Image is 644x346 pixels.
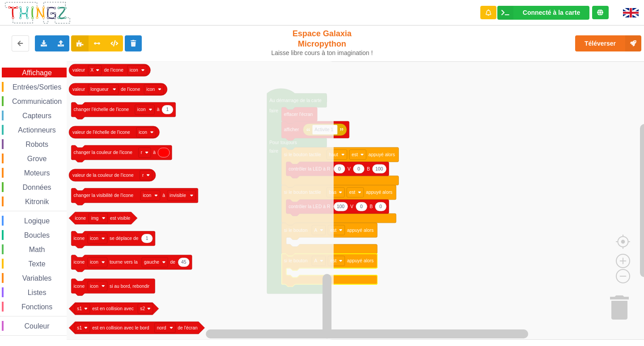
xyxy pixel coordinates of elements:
text: 1 [166,107,169,112]
span: Données [21,184,53,191]
text: V [347,167,351,171]
text: icon [130,68,138,73]
text: changer l'échelle de l'icone [74,107,129,112]
div: Tu es connecté au serveur de création de Thingz [592,6,609,19]
text: est en collision avec le bord [92,325,149,330]
text: s1 [77,325,82,330]
text: gauche [144,260,159,265]
span: Affichage [21,69,53,77]
text: appuyé alors [366,190,392,195]
text: icone [74,236,85,241]
text: 0 [379,204,382,209]
text: icon [90,260,98,265]
text: X [90,68,93,73]
text: de l'icone [104,68,124,73]
text: changer la couleur de l'icone [74,150,133,155]
text: 100 [337,204,345,209]
span: Robots [24,141,50,148]
text: icon [146,87,155,92]
span: Fonctions [20,303,54,311]
span: Kitronik [24,198,50,205]
div: Ta base fonctionne bien ! [497,6,589,20]
span: Couleur [23,322,51,330]
text: valeur [72,68,85,73]
text: icon [90,236,98,241]
text: changer la visibilité de l'icone [74,193,134,198]
text: valeur de la couleur de l'icone [72,173,134,178]
text: img [91,216,99,221]
text: est en collision avec [92,306,134,311]
text: invisible [169,193,186,198]
text: s1 [77,306,82,311]
text: est visible [110,216,131,221]
text: s2 [140,306,145,311]
img: gb.png [623,8,639,17]
text: 100 [375,167,383,171]
text: de l'icone [121,87,140,92]
text: est [349,190,356,195]
text: appuyé alors [347,258,373,263]
span: Variables [21,274,53,282]
div: Laisse libre cours à ton imagination ! [267,49,377,57]
span: Grove [26,155,48,162]
span: Listes [26,289,48,296]
text: B [367,167,370,171]
span: Texte [27,260,47,268]
text: nord [157,325,166,330]
button: Téléverser [575,35,641,51]
text: icon [137,107,146,112]
text: icon [90,284,98,289]
text: si au bord, rebondir [110,284,150,289]
text: est [352,152,358,157]
text: 0 [360,204,363,209]
span: Entrées/Sorties [11,83,63,91]
text: icon [139,130,147,135]
text: tourne vers la [110,260,138,265]
text: V [350,204,353,209]
text: 0 [357,167,360,171]
span: Actionneurs [17,126,57,134]
span: Moteurs [23,169,51,177]
text: bas [329,190,337,195]
text: valeur de l'échelle de l'icone [72,130,130,135]
text: à [157,107,160,112]
text: de [170,260,176,265]
span: Boucles [23,231,51,239]
text: appuyé alors [347,228,373,233]
text: 0 [338,167,341,171]
text: icone [74,260,85,265]
text: B [369,204,373,209]
text: de l'écran [178,325,198,330]
text: 1 [146,236,148,241]
span: Math [28,246,47,253]
text: icone [75,216,86,221]
text: icon [143,193,151,198]
text: longueur [90,87,109,92]
span: Capteurs [21,112,53,120]
div: Espace Galaxia Micropython [267,29,377,57]
text: icone [74,284,85,289]
text: à [153,150,156,155]
img: thingz_logo.png [4,1,71,25]
text: 45 [181,260,186,265]
text: valeur [72,87,85,92]
text: appuyé alors [369,152,395,157]
span: Logique [23,217,51,225]
text: r [141,150,143,155]
div: Connecté à la carte [523,9,580,16]
text: r [142,173,144,178]
text: se déplace de [110,236,139,241]
span: Communication [11,98,63,105]
text: à [162,193,165,198]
